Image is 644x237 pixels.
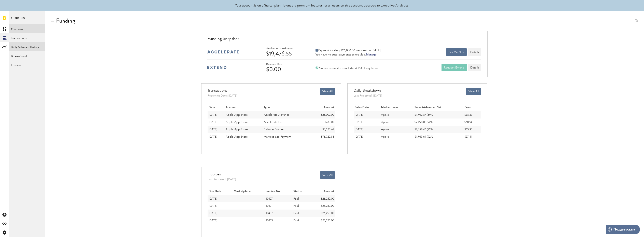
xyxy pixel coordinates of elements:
[226,135,248,138] span: Apple App Store
[321,113,334,116] span: $26,000.00
[468,48,481,56] button: Details
[208,88,237,94] div: Transactions
[310,104,335,111] th: Amount
[463,118,481,126] td: $68.94
[354,118,380,126] td: [DATE]
[208,133,225,140] td: 09/04/25
[414,118,463,126] td: $2,298.08 (92%)
[309,188,335,195] th: Amount
[316,53,381,57] div: You have no auto-payments scheduled.
[466,88,481,95] button: View All
[209,219,217,222] span: [DATE]
[446,48,467,56] button: Pay Me Now
[322,128,334,131] span: $3,125.62
[265,195,292,202] td: 10427
[316,49,381,52] div: Payment totaling $26,000.00 was sent on [DATE].
[293,212,299,215] span: Paid
[233,188,265,195] th: Marketplace
[354,111,380,118] td: [DATE]
[380,118,414,126] td: Apple
[208,217,233,224] td: 11/29/24
[380,133,414,140] td: Apple
[208,94,237,98] div: Receiving Date: [DATE]
[225,104,263,111] th: Account
[225,126,263,133] td: Apple App Store
[414,126,463,133] td: $2,198.46 (92%)
[321,212,334,215] span: $26,250.00
[293,219,299,222] span: Paid
[207,35,481,44] div: Funding Snapshot
[263,133,310,140] td: Marketplace Payment
[265,217,292,224] td: 10403
[209,128,217,131] span: [DATE]
[9,24,45,33] a: Overview
[354,94,382,98] div: Last Reported: [DATE]
[208,104,225,111] th: Date
[263,111,310,118] td: Accelerate Advance
[209,212,217,215] span: [DATE]
[9,33,45,42] a: Transactions
[309,217,335,224] td: $26,250.00
[463,111,481,118] td: $58.29
[354,104,380,111] th: Sales Date
[9,60,45,69] a: Invoices
[266,47,305,50] div: Available to Advance
[263,118,310,126] td: Accelerate Fee
[264,121,283,124] span: Accelerate Fee
[463,104,481,111] th: Fees
[606,225,640,235] iframe: Открывает виджет для поиска дополнительной информации
[293,204,299,207] span: Paid
[263,126,310,133] td: Balance Payment
[208,188,233,195] th: Due Date
[414,133,463,140] td: $1,913.64 (92%)
[208,195,233,202] td: 02/25/25
[208,111,225,118] td: 09/15/25
[265,202,292,210] td: 10421
[208,202,233,210] td: 01/31/25
[209,113,217,116] span: [DATE]
[442,64,467,71] button: Request Extend
[209,197,217,200] span: [DATE]
[309,210,335,217] td: $26,250.00
[266,204,273,207] span: 10421
[207,66,226,69] img: extend-medium-blue-logo.svg
[325,121,334,124] span: $780.00
[264,128,285,131] span: Balance Payment
[310,133,335,140] td: -$76,722.86
[226,128,248,131] span: Apple App Store
[310,126,335,133] td: $3,125.62
[264,113,290,116] span: Accelerate Advance
[321,197,334,200] span: $26,250.00
[309,195,335,202] td: $26,250.00
[293,197,299,200] span: Paid
[265,210,292,217] td: 10407
[380,111,414,118] td: Apple
[321,219,334,222] span: $26,250.00
[225,118,263,126] td: Apple App Store
[266,50,305,57] div: $19,476.55
[266,66,305,73] div: $0.00
[292,195,310,202] td: Paid
[264,135,291,138] span: Marketplace Payment
[209,121,217,124] span: [DATE]
[463,126,481,133] td: $65.95
[320,135,334,138] span: -$76,722.86
[310,118,335,126] td: $780.00
[208,171,236,177] div: Invoices
[266,212,273,215] span: 10407
[292,188,310,195] th: Status
[9,42,45,51] a: Daily Advance History
[235,3,409,8] div: Your account is on a Starter plan. To enable premium features for all users on this account, upgr...
[320,88,335,95] button: View All
[354,126,380,133] td: [DATE]
[208,118,225,126] td: 09/15/25
[354,133,380,140] td: [DATE]
[366,53,377,56] a: Manage
[292,217,310,224] td: Paid
[263,104,310,111] th: Type
[266,63,305,66] div: Balance Due
[468,64,481,71] a: Details
[354,88,382,94] div: Daily Breakdown
[414,104,463,111] th: Sales (Advanced %)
